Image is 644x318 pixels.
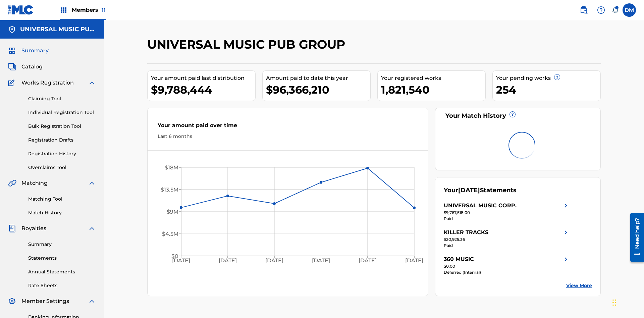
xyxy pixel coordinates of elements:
a: Individual Registration Tool [28,109,96,116]
a: Public Search [577,3,590,17]
img: Catalog [8,63,16,71]
img: Matching [8,179,16,187]
span: Member Settings [21,297,69,305]
div: $0.00 [444,263,570,269]
span: Matching [21,179,48,187]
span: [DATE] [458,187,480,194]
img: right chevron icon [562,228,570,236]
a: Summary [28,241,96,248]
h2: UNIVERSAL MUSIC PUB GROUP [147,37,348,52]
div: Deferred (Internal) [444,269,570,275]
a: Matching Tool [28,196,96,203]
img: right chevron icon [562,202,570,210]
a: Statements [28,255,96,262]
div: Last 6 months [158,133,418,140]
tspan: $4.5M [162,231,178,237]
img: Royalties [8,224,16,232]
div: Help [594,3,608,17]
div: Drag [612,293,616,313]
a: Rate Sheets [28,282,96,289]
div: 1,821,540 [381,82,485,97]
div: $9,767,518.00 [444,210,570,216]
a: 360 MUSICright chevron icon$0.00Deferred (Internal) [444,255,570,275]
img: Member Settings [8,297,16,305]
div: $9,788,444 [151,82,255,97]
div: 254 [496,82,600,97]
span: Catalog [21,63,43,71]
span: Royalties [21,224,46,232]
img: Summary [8,47,16,55]
a: UNIVERSAL MUSIC CORP.right chevron icon$9,767,518.00Paid [444,202,570,222]
tspan: $13.5M [161,187,178,193]
span: Members [72,6,106,14]
img: MLC Logo [8,5,34,15]
img: expand [88,179,96,187]
div: $96,366,210 [266,82,370,97]
img: Works Registration [8,79,17,87]
a: View More [566,282,592,289]
a: Registration Drafts [28,137,96,144]
tspan: $0 [171,253,178,259]
iframe: Chat Widget [610,286,644,318]
tspan: [DATE] [219,258,237,264]
div: Amount paid to date this year [266,74,370,82]
a: Registration History [28,150,96,157]
div: Your Statements [444,186,517,195]
div: Your amount paid last distribution [151,74,255,82]
img: help [597,6,605,14]
div: Your Match History [444,111,592,120]
a: KILLER TRACKSright chevron icon$20,925.36Paid [444,228,570,249]
a: Overclaims Tool [28,164,96,171]
div: $20,925.36 [444,236,570,243]
tspan: [DATE] [312,258,330,264]
img: expand [88,79,96,87]
img: search [580,6,588,14]
img: Top Rightsholders [60,6,68,14]
a: Match History [28,209,96,216]
span: Works Registration [21,79,74,87]
span: Summary [21,47,49,55]
div: Paid [444,216,570,222]
div: Notifications [612,7,619,13]
tspan: [DATE] [172,258,190,264]
div: User Menu [623,3,636,17]
a: Annual Statements [28,268,96,275]
div: Your pending works [496,74,600,82]
h5: UNIVERSAL MUSIC PUB GROUP [20,25,96,33]
img: expand [88,224,96,232]
span: 11 [102,7,106,13]
img: expand [88,297,96,305]
a: SummarySummary [8,47,49,55]
tspan: [DATE] [406,258,424,264]
tspan: [DATE] [265,258,283,264]
div: 360 MUSIC [444,255,474,263]
span: ? [554,74,560,80]
img: preloader [504,127,540,163]
tspan: $9M [167,209,178,215]
div: KILLER TRACKS [444,228,488,236]
div: Your amount paid over time [158,121,418,133]
img: Accounts [8,25,16,34]
tspan: $18M [165,164,178,171]
div: Your registered works [381,74,485,82]
img: right chevron icon [562,255,570,263]
a: Bulk Registration Tool [28,123,96,130]
span: ? [510,112,515,117]
a: Claiming Tool [28,95,96,102]
tspan: [DATE] [359,258,377,264]
iframe: Resource Center [625,210,644,265]
a: CatalogCatalog [8,63,43,71]
div: UNIVERSAL MUSIC CORP. [444,202,517,210]
div: Paid [444,243,570,249]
